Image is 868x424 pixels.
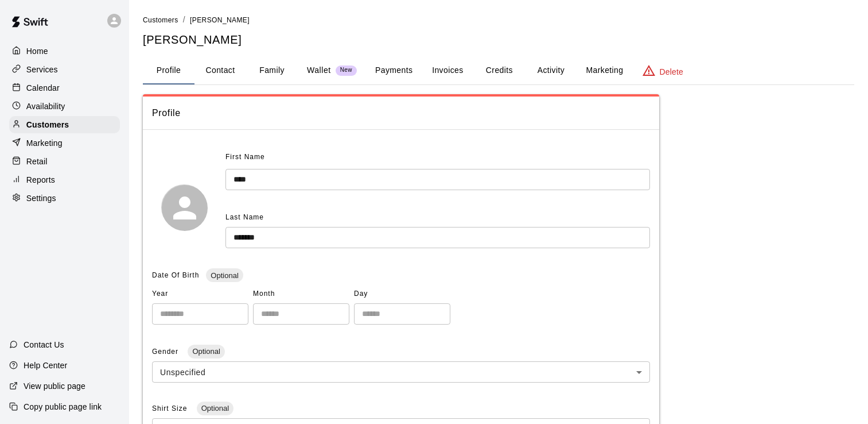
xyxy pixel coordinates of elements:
button: Credits [473,57,525,84]
span: Year [152,285,248,303]
a: Settings [9,190,120,207]
span: Profile [152,106,650,121]
span: Customers [143,16,178,24]
nav: breadcrumb [143,14,854,26]
p: View public page [24,380,85,392]
button: Family [246,57,298,84]
span: Optional [206,271,243,280]
div: Unspecified [152,361,650,383]
a: Marketing [9,134,120,152]
p: Reports [26,174,55,186]
span: Optional [188,347,224,356]
button: Marketing [577,57,632,84]
a: Calendar [9,79,120,97]
p: Contact Us [24,339,64,350]
span: First Name [225,148,265,167]
span: New [336,67,357,74]
p: Delete [660,66,683,78]
a: Customers [143,15,178,24]
span: Month [253,285,349,303]
p: Copy public page link [24,401,102,413]
h5: [PERSON_NAME] [143,32,854,48]
span: Optional [197,404,233,413]
button: Profile [143,57,194,84]
p: Help Center [24,360,67,371]
p: Settings [26,192,56,204]
p: Retail [26,156,48,167]
a: Availability [9,98,120,115]
li: / [183,14,185,26]
a: Retail [9,153,120,170]
p: Customers [26,119,69,130]
a: Home [9,43,120,60]
p: Services [26,64,58,75]
button: Payments [366,57,422,84]
button: Activity [525,57,577,84]
span: Last Name [225,213,264,221]
div: basic tabs example [143,57,854,84]
span: Day [354,285,450,303]
span: Date Of Birth [152,271,199,279]
p: Availability [26,101,65,112]
a: Customers [9,116,120,133]
button: Invoices [422,57,473,84]
span: Gender [152,348,181,356]
p: Marketing [26,137,63,149]
p: Wallet [307,64,331,76]
span: Shirt Size [152,404,190,413]
a: Reports [9,171,120,188]
p: Calendar [26,82,60,94]
p: Home [26,45,48,57]
button: Contact [194,57,246,84]
a: Services [9,61,120,78]
span: [PERSON_NAME] [190,16,250,24]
